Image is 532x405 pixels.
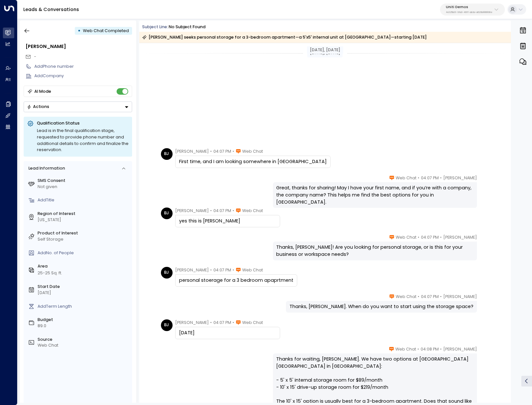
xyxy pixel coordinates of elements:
[38,230,130,236] label: Product of Interest
[23,6,79,13] a: Leads & Conversations
[480,175,491,186] img: 110_headshot.jpg
[396,234,416,241] span: Web Chat
[443,293,477,300] span: [PERSON_NAME]
[276,244,473,258] div: Thanks, [PERSON_NAME]! Are you looking for personal storage, or is this for your business or work...
[175,267,209,273] span: [PERSON_NAME]
[480,234,491,246] img: 110_headshot.jpg
[232,148,234,155] span: •
[161,208,173,219] div: BJ
[480,346,491,358] img: 110_headshot.jpg
[232,208,234,214] span: •
[396,293,416,300] span: Web Chat
[78,26,81,36] div: •
[38,236,130,243] div: Self Storage
[242,148,263,155] span: Web Chat
[24,101,132,112] div: Button group with a nested menu
[210,319,212,326] span: •
[440,234,442,241] span: •
[242,208,263,214] span: Web Chat
[38,270,62,276] div: 25-25 Sq. ft.
[242,319,263,326] span: Web Chat
[34,64,132,70] div: AddPhone number
[421,346,439,352] span: 04:08 PM
[38,211,130,217] label: Region of Interest
[27,104,49,109] div: Actions
[24,101,132,112] button: Actions
[395,346,416,352] span: Web Chat
[34,73,132,79] div: AddCompany
[175,208,209,214] span: [PERSON_NAME]
[418,293,419,300] span: •
[26,43,132,50] div: [PERSON_NAME]
[446,5,492,9] p: Uniti Demos
[38,250,130,256] div: AddNo. of People
[210,267,212,273] span: •
[213,148,231,155] span: 04:07 PM
[161,319,173,331] div: BJ
[289,303,473,310] div: Thanks, [PERSON_NAME]. When do you want to start using the storage space?
[37,120,129,126] p: Qualification Status
[142,24,168,30] span: Subject Line:
[440,175,442,181] span: •
[213,319,231,326] span: 04:07 PM
[38,317,130,323] label: Budget
[38,197,130,203] div: AddTitle
[175,148,209,155] span: [PERSON_NAME]
[213,267,231,273] span: 04:07 PM
[418,175,419,181] span: •
[480,293,491,305] img: 110_headshot.jpg
[210,148,212,155] span: •
[421,293,439,300] span: 04:07 PM
[276,185,473,206] div: Great, thanks for sharing! May I have your first name, and if you’re with a company, the company ...
[34,88,51,95] div: AI Mode
[232,319,234,326] span: •
[179,277,293,284] div: personal stoerage for a 3 bedroom apaprtment
[175,319,209,326] span: [PERSON_NAME]
[446,11,492,14] p: 4c025b01-9fa0-46ff-ab3a-a620b886896e
[443,234,477,241] span: [PERSON_NAME]
[443,175,477,181] span: [PERSON_NAME]
[142,34,427,41] div: [PERSON_NAME] seeks personal storage for a 3-bedroom apartment—a 5'x5' internal unit at [GEOGRAPH...
[242,267,263,273] span: Web Chat
[26,165,65,172] div: Lead Information
[38,284,130,290] label: Start Date
[307,46,343,54] div: [DATE], [DATE]
[421,234,439,241] span: 04:07 PM
[440,346,442,352] span: •
[38,290,130,296] div: [DATE]
[161,148,173,160] div: BJ
[179,329,276,337] div: [DATE]
[440,4,505,16] button: Uniti Demos4c025b01-9fa0-46ff-ab3a-a620b886896e
[38,342,130,349] div: Web Chat
[169,24,206,30] div: No subject found
[38,178,130,184] label: SMS Consent
[179,218,276,225] div: yes this is [PERSON_NAME]
[161,267,173,279] div: BJ
[37,127,129,153] div: Lead is in the final qualification stage, requested to provide phone number and additional detail...
[38,323,130,329] div: 89.0
[213,208,231,214] span: 04:07 PM
[440,293,442,300] span: •
[38,337,130,343] label: Source
[179,158,327,165] div: First time, and I am looking somewhere in [GEOGRAPHIC_DATA]
[38,217,130,223] div: [US_STATE]
[34,54,36,59] span: -
[38,304,130,310] div: AddTerm Length
[417,346,419,352] span: •
[418,234,419,241] span: •
[38,263,130,269] label: Area
[38,184,130,190] div: Not given
[83,28,129,33] span: Web Chat Completed
[396,175,416,181] span: Web Chat
[232,267,234,273] span: •
[443,346,477,352] span: [PERSON_NAME]
[421,175,439,181] span: 04:07 PM
[210,208,212,214] span: •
